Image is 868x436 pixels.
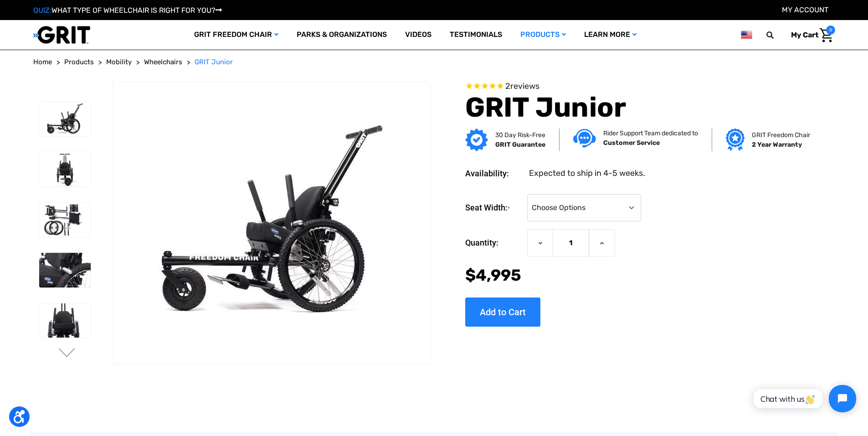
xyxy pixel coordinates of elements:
[791,31,818,39] span: My Cart
[33,58,52,66] span: Home
[505,81,539,91] span: 2 reviews
[465,128,488,151] img: GRIT Guarantee
[195,58,233,66] span: GRIT Junior
[33,57,835,67] nav: Breadcrumb
[495,130,545,140] p: 30 Day Risk-Free
[39,253,91,287] img: GRIT Junior: close up of child-sized GRIT wheelchair with Invacare Matrx seat, levers, and wheels
[195,57,233,67] a: GRIT Junior
[575,20,646,50] a: Learn More
[441,20,511,50] a: Testimonials
[33,6,51,15] span: QUIZ:
[64,57,94,67] a: Products
[573,129,596,148] img: Customer service
[529,167,645,180] dd: Expected to ship in 4-5 weeks.
[465,266,521,285] span: $4,995
[106,58,132,66] span: Mobility
[511,20,575,50] a: Products
[185,20,288,50] a: GRIT Freedom Chair
[144,58,182,66] span: Wheelchairs
[39,152,91,187] img: GRIT Junior: front view of kid-sized model of GRIT Freedom Chair all terrain wheelchair
[465,91,807,124] h1: GRIT Junior
[57,86,77,97] button: Go to slide 3 of 3
[603,128,698,138] p: Rider Support Team dedicated to
[752,130,810,140] p: GRIT Freedom Chair
[495,141,545,149] strong: GRIT Guarantee
[144,57,182,67] a: Wheelchairs
[465,194,523,222] label: Seat Width:
[33,26,90,44] img: GRIT All-Terrain Wheelchair and Mobility Equipment
[782,5,828,14] a: Account
[820,28,833,42] img: Cart
[106,57,132,67] a: Mobility
[57,348,77,359] button: Go to slide 2 of 3
[744,377,864,420] iframe: Tidio Chat
[726,128,745,151] img: Grit freedom
[39,102,91,137] img: GRIT Junior: GRIT Freedom Chair all terrain wheelchair engineered specifically for kids
[288,20,396,50] a: Parks & Organizations
[39,203,91,237] img: GRIT Junior: disassembled child-specific GRIT Freedom Chair model with seatback, push handles, fo...
[784,26,835,45] a: Cart with 0 items
[64,58,94,66] span: Products
[396,20,441,50] a: Videos
[113,117,430,328] img: GRIT Junior: GRIT Freedom Chair all terrain wheelchair engineered specifically for kids
[39,303,91,338] img: GRIT Junior: close up front view of pediatric GRIT wheelchair with Invacare Matrx seat, levers, m...
[465,229,523,256] label: Quantity:
[465,298,540,327] input: Add to Cart
[33,6,222,15] a: QUIZ:WHAT TYPE OF WHEELCHAIR IS RIGHT FOR YOU?
[465,82,807,92] span: Rated 5.0 out of 5 stars 2 reviews
[510,81,539,91] span: reviews
[770,26,784,45] input: Search
[465,167,523,180] dt: Availability:
[826,26,835,35] span: 0
[33,57,52,67] a: Home
[741,29,752,41] img: us.png
[603,139,660,147] strong: Customer Service
[752,141,802,149] strong: 2 Year Warranty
